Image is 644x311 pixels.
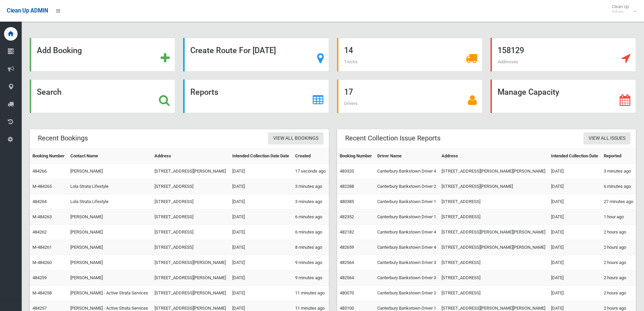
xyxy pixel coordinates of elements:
th: Booking Number [337,149,375,164]
td: 17 seconds ago [292,164,329,179]
strong: Manage Capacity [498,87,559,97]
td: Canterbury Bankstown Driver 4 [375,225,439,240]
td: Lola Strata Lifestyle [68,194,152,209]
td: [STREET_ADDRESS] [152,194,230,209]
a: 482564 [340,260,354,265]
a: M-484265 [32,184,52,189]
td: [DATE] [548,164,601,179]
td: [DATE] [548,286,601,301]
strong: Reports [190,87,218,97]
td: [STREET_ADDRESS] [152,240,230,255]
td: 2 hours ago [601,270,636,286]
td: 6 minutes ago [292,209,329,225]
td: [STREET_ADDRESS][PERSON_NAME] [152,270,230,286]
td: [DATE] [548,240,601,255]
td: 9 minutes ago [292,270,329,286]
td: 27 minutes ago [601,194,636,209]
td: [PERSON_NAME] - Active Strata Services [68,286,152,301]
strong: Search [37,87,62,97]
td: 2 hours ago [601,255,636,270]
td: [STREET_ADDRESS] [439,255,548,270]
a: 484259 [32,275,47,280]
td: [STREET_ADDRESS] [152,179,230,194]
td: [PERSON_NAME] [68,164,152,179]
th: Booking Number [30,149,68,164]
a: 480385 [340,199,354,204]
td: [STREET_ADDRESS][PERSON_NAME] [152,255,230,270]
td: [STREET_ADDRESS] [439,194,548,209]
span: Trucks [344,59,358,64]
td: 1 hour ago [601,209,636,225]
td: [DATE] [548,270,601,286]
td: [DATE] [230,179,292,194]
header: Recent Bookings [30,132,96,145]
a: M-484260 [32,260,52,265]
th: Driver Name [375,149,439,164]
a: Manage Capacity [491,80,636,113]
td: [DATE] [230,255,292,270]
td: [DATE] [230,194,292,209]
span: Clean Up [609,4,636,14]
td: Canterbury Bankstown Driver 4 [375,240,439,255]
a: Create Route For [DATE] [183,38,329,71]
td: [DATE] [548,255,601,270]
td: 3 minutes ago [292,194,329,209]
a: 158129 Addresses [491,38,636,71]
td: [DATE] [548,209,601,225]
a: 480070 [340,290,354,295]
td: [PERSON_NAME] [68,225,152,240]
td: 2 hours ago [601,225,636,240]
th: Intended Collection Date [548,149,601,164]
td: [PERSON_NAME] [68,270,152,286]
a: 482288 [340,184,354,189]
td: [STREET_ADDRESS] [439,209,548,225]
td: 2 hours ago [601,286,636,301]
td: 6 minutes ago [292,225,329,240]
a: M-484261 [32,245,52,250]
td: Canterbury Bankstown Driver 1 [375,209,439,225]
strong: 17 [344,87,353,97]
td: [DATE] [230,270,292,286]
a: M-484263 [32,214,52,219]
td: [PERSON_NAME] [68,209,152,225]
a: 14 Trucks [337,38,482,71]
td: [PERSON_NAME] [68,240,152,255]
a: View All Bookings [268,132,324,145]
a: M-484258 [32,290,52,295]
td: [STREET_ADDRESS][PERSON_NAME][PERSON_NAME] [439,240,548,255]
td: [STREET_ADDRESS] [152,225,230,240]
th: Intended Collection Date Date [230,149,292,164]
td: Canterbury Bankstown Driver 4 [375,164,439,179]
td: Canterbury Bankstown Driver 3 [375,270,439,286]
a: 482659 [340,245,354,250]
a: Add Booking [30,38,175,71]
a: 484257 [32,306,47,311]
td: 8 minutes ago [292,240,329,255]
span: Drivers [344,101,358,106]
a: 484264 [32,199,47,204]
th: Address [152,149,230,164]
small: Admin [612,9,629,14]
a: 482352 [340,214,354,219]
td: Canterbury Bankstown Driver 1 [375,194,439,209]
strong: 158129 [498,46,524,55]
td: [DATE] [230,240,292,255]
strong: Add Booking [37,46,82,55]
td: [STREET_ADDRESS] [439,270,548,286]
th: Reported [601,149,636,164]
td: [DATE] [230,286,292,301]
td: 11 minutes ago [292,286,329,301]
a: Search [30,80,175,113]
strong: Create Route For [DATE] [190,46,276,55]
td: [DATE] [230,209,292,225]
th: Contact Name [68,149,152,164]
td: [DATE] [548,179,601,194]
a: 482182 [340,229,354,235]
td: 2 hours ago [601,240,636,255]
span: Addresses [498,59,518,64]
a: 484266 [32,169,47,174]
strong: 14 [344,46,353,55]
td: [STREET_ADDRESS] [439,286,548,301]
td: [STREET_ADDRESS] [152,209,230,225]
td: [DATE] [230,225,292,240]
